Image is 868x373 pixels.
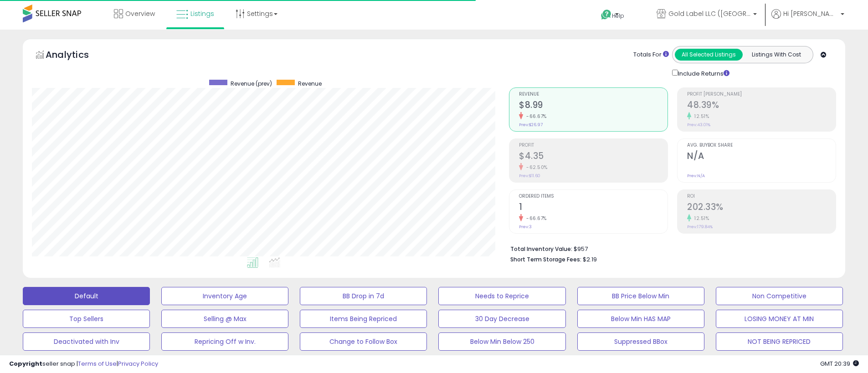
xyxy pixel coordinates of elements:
[583,255,597,264] span: $2.19
[161,332,288,351] button: Repricing Off w Inv.
[300,287,427,305] button: BB Drop in 7d
[510,245,572,253] b: Total Inventory Value:
[687,202,836,214] h2: 202.33%
[687,122,710,128] small: Prev: 43.01%
[9,359,42,368] strong: Copyright
[519,194,668,199] span: Ordered Items
[577,332,704,351] button: Suppressed BBox
[190,9,214,18] span: Listings
[716,287,843,305] button: Non Competitive
[438,332,565,351] button: Below Min Below 250
[577,310,704,328] button: Below Min HAS MAP
[519,92,668,97] span: Revenue
[519,122,543,128] small: Prev: $26.97
[23,287,150,305] button: Default
[687,224,713,230] small: Prev: 179.84%
[519,143,668,148] span: Profit
[298,80,322,87] span: Revenue
[161,310,288,328] button: Selling @ Max
[78,359,117,368] a: Terms of Use
[783,9,838,18] span: Hi [PERSON_NAME]
[519,224,532,230] small: Prev: 3
[46,48,107,63] h5: Analytics
[523,215,547,222] small: -66.67%
[23,332,150,351] button: Deactivated with Inv
[300,310,427,328] button: Items Being Repriced
[742,49,810,61] button: Listings With Cost
[665,68,740,78] div: Include Returns
[577,287,704,305] button: BB Price Below Min
[510,243,829,254] li: $957
[519,173,540,179] small: Prev: $11.60
[771,9,844,30] a: Hi [PERSON_NAME]
[231,80,272,87] span: Revenue (prev)
[687,151,836,163] h2: N/A
[675,49,743,61] button: All Selected Listings
[687,92,836,97] span: Profit [PERSON_NAME]
[716,332,843,351] button: NOT BEING REPRICED
[523,113,547,120] small: -66.67%
[23,310,150,328] button: Top Sellers
[519,100,668,112] h2: $8.99
[523,164,548,171] small: -62.50%
[510,255,581,263] b: Short Term Storage Fees:
[633,51,669,59] div: Totals For
[687,173,705,179] small: Prev: N/A
[519,151,668,163] h2: $4.35
[691,215,709,222] small: 12.51%
[716,310,843,328] button: LOSING MONEY AT MIN
[519,202,668,214] h2: 1
[687,194,836,199] span: ROI
[300,332,427,351] button: Change to Follow Box
[820,359,859,368] span: 2025-08-13 20:39 GMT
[601,9,612,20] i: Get Help
[687,100,836,112] h2: 48.39%
[687,143,836,148] span: Avg. Buybox Share
[691,113,709,120] small: 12.51%
[612,12,624,20] span: Help
[118,359,158,368] a: Privacy Policy
[668,9,750,18] span: Gold Label LLC ([GEOGRAPHIC_DATA])
[125,9,155,18] span: Overview
[9,360,158,368] div: seller snap | |
[438,287,565,305] button: Needs to Reprice
[161,287,288,305] button: Inventory Age
[594,2,642,30] a: Help
[438,310,565,328] button: 30 Day Decrease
